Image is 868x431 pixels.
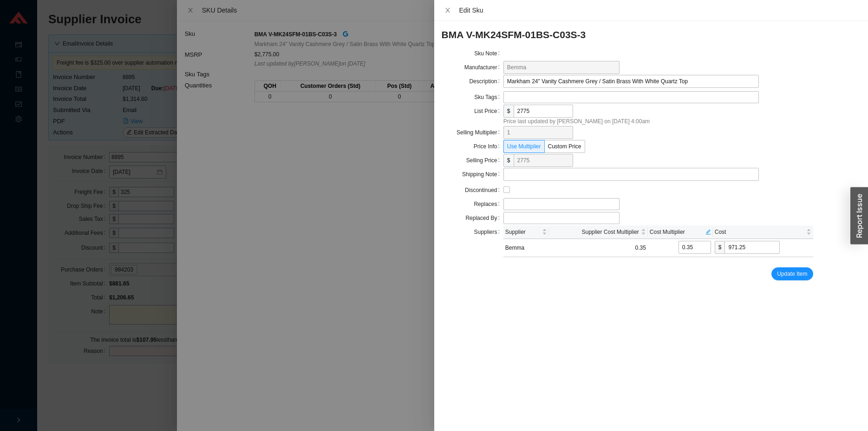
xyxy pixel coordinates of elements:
div: Cost Multiplier [650,227,711,237]
label: Replaced By [465,212,503,225]
th: Supplier Cost Multiplier sortable [549,225,648,239]
div: Edit Sku [459,5,861,15]
span: Supplier [505,227,540,237]
label: Shipping Note [462,168,503,181]
span: Supplier Cost Multiplier [551,227,639,237]
button: Close [442,7,454,14]
span: Update Item [777,269,807,278]
label: Selling Multiplier [457,126,503,139]
span: Use Multiplier [507,143,541,150]
h3: BMA V-MK24SFM-01BS-C03S-3 [442,28,813,41]
button: Update Item [771,267,813,280]
label: Sku Tags [474,91,503,104]
span: close [444,7,451,13]
div: Price last updated by [PERSON_NAME] on [DATE] 4:00am [503,117,813,126]
textarea: Markham 24" Vanity Cashmere Grey / Satin Brass With White Quartz Top [503,75,759,88]
label: Discontinued [465,184,503,197]
label: List Price [474,105,503,118]
span: Custom Price [548,143,581,150]
span: $ [715,241,725,254]
span: Cost [715,227,804,237]
span: $ [503,105,514,118]
label: Replaces [474,198,503,211]
td: 0.35 [549,239,648,257]
label: Suppliers [474,225,503,239]
span: $ [503,154,514,167]
label: Manufacturer [464,61,503,74]
span: edit [705,229,711,235]
th: Cost sortable [713,225,813,239]
label: Description [469,75,503,88]
label: Price Info [474,140,503,153]
td: Bemma [503,239,549,257]
label: Sku Note [474,47,503,60]
th: Supplier sortable [503,225,549,239]
label: Selling Price [466,154,503,167]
